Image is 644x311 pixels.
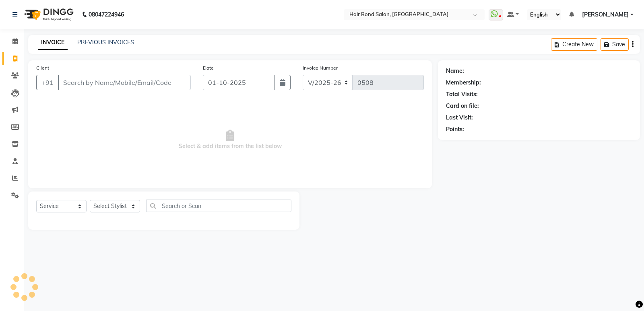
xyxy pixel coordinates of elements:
img: logo [21,3,76,26]
input: Search by Name/Mobile/Email/Code [58,75,191,90]
button: Save [601,38,629,51]
label: Client [36,64,49,72]
button: +91 [36,75,59,90]
div: Last Visit: [446,113,473,122]
div: Points: [446,125,464,134]
div: Total Visits: [446,90,478,99]
div: Name: [446,67,464,75]
span: Select & add items from the list below [36,100,424,180]
b: 08047224946 [89,3,124,26]
div: Card on file: [446,102,479,110]
button: Create New [551,38,597,51]
label: Invoice Number [303,64,338,72]
span: [PERSON_NAME] [582,10,629,19]
div: Membership: [446,78,481,87]
a: PREVIOUS INVOICES [77,39,134,46]
input: Search or Scan [146,200,291,212]
a: INVOICE [38,35,68,50]
label: Date [203,64,214,72]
